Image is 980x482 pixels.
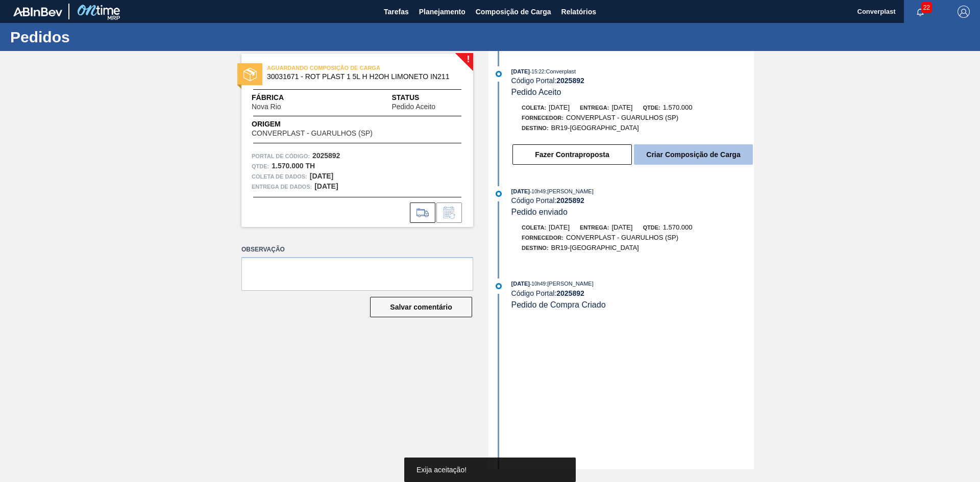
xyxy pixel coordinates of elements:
font: 1.570.000 TH [272,162,315,170]
img: Sair [958,6,970,18]
font: Qtde: [643,105,660,111]
font: - [530,281,531,287]
font: Pedido de Compra Criado [511,300,606,309]
font: Converplast [857,8,896,15]
font: CONVERPLAST - GUARULHOS (SP) [566,114,678,121]
font: Pedido Aceito [511,88,561,96]
font: : [267,163,269,169]
font: 2025892 [312,151,340,160]
font: Planejamento [419,8,465,16]
font: [PERSON_NAME] [547,281,593,287]
font: Coleta: [522,105,546,111]
font: Pedidos [10,29,70,45]
font: BR19-[GEOGRAPHIC_DATA] [551,244,639,251]
font: [DATE] [611,223,632,231]
font: [DATE] [511,188,530,194]
font: [DATE] [549,223,570,231]
font: Pedido Aceito [391,103,435,111]
font: Coleta: [522,224,546,231]
div: Ir para Composição de Carga [410,202,435,223]
font: Salvar comentário [390,303,452,311]
font: BR19-[GEOGRAPHIC_DATA] [551,124,639,132]
font: Fornecedor: [522,115,563,121]
font: [DATE] [549,104,570,111]
img: TNhmsLtSVTkK8tSr43FrP2fwEKptu5GPRR3wAAAABJRU5ErkJggg== [13,7,62,16]
font: Relatórios [561,8,596,16]
button: Criar Composição de Carga [634,144,753,165]
font: Observação [241,246,285,253]
font: Tarefas [384,8,409,16]
font: Entrega: [580,224,609,231]
img: status [243,68,257,81]
font: : [544,68,546,74]
font: Fornecedor: [522,235,563,241]
font: Fábrica [252,93,284,102]
font: 15:22 [531,69,544,74]
font: 2025892 [556,289,584,297]
font: CONVERPLAST - GUARULHOS (SP) [566,234,678,241]
font: 10h49 [531,189,546,194]
font: Converplast [546,68,576,74]
font: Qtde: [643,224,660,231]
font: 1.570.000 [663,223,693,231]
font: Entrega de dados: [252,184,312,190]
font: [DATE] [314,182,338,190]
font: : [546,188,547,194]
font: Criar Composição de Carga [646,150,740,159]
font: [DATE] [310,172,333,180]
font: Exija aceitação! [416,466,467,474]
font: Destino: [522,245,549,251]
font: 1.570.000 [663,104,693,111]
span: 30031671 - ROT PLAST 1 5L H H2OH LIMONETO IN211 [267,73,452,81]
font: 30031671 - ROT PLAST 1 5L H H2OH LIMONETO IN211 [267,72,449,81]
font: Portal de Código: [252,153,310,159]
img: atual [496,71,502,77]
font: Pedido enviado [511,208,568,216]
font: Composição de Carga [476,8,551,16]
font: Coleta de dados: [252,173,307,180]
button: Fazer Contraproposta [512,144,632,165]
font: Status [391,93,419,102]
font: Código Portal: [511,289,557,297]
font: Origem [252,120,281,128]
font: Fazer Contraproposta [535,150,609,159]
div: Informar alteração no pedido [436,202,462,223]
font: Destino: [522,125,549,131]
font: Entrega: [580,105,609,111]
font: Código Portal: [511,77,557,85]
font: 2025892 [556,77,584,85]
font: 22 [923,4,930,11]
font: : [546,281,547,287]
font: - [530,189,531,194]
font: Código Portal: [511,196,557,205]
font: 2025892 [556,196,584,205]
font: - [530,69,531,74]
font: [DATE] [511,68,530,74]
button: Notificações [904,5,937,19]
font: CONVERPLAST - GUARULHOS (SP) [252,129,373,137]
font: [PERSON_NAME] [547,188,593,194]
font: [DATE] [511,281,530,287]
font: Nova Rio [252,103,281,111]
font: 10h49 [531,281,546,287]
img: atual [496,191,502,197]
img: atual [496,283,502,289]
span: AGUARDANDO COMPOSIÇÃO DE CARGA [267,63,410,73]
font: [DATE] [611,104,632,111]
font: Qtde [252,163,267,169]
button: Salvar comentário [370,297,472,317]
